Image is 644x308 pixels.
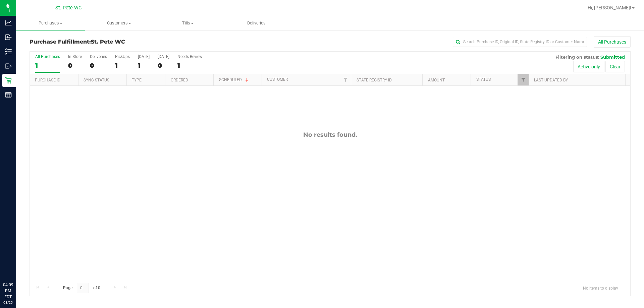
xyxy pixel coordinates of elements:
button: Active only [573,61,604,72]
inline-svg: Outbound [5,63,12,69]
div: 1 [35,62,60,69]
span: St. Pete WC [91,39,125,45]
a: State Registry ID [357,78,392,82]
button: Clear [605,61,625,72]
a: Type [132,78,142,82]
input: Search Purchase ID, Original ID, State Registry ID or Customer Name... [453,37,587,47]
div: [DATE] [158,54,169,59]
div: 0 [90,62,107,69]
div: PickUps [115,54,130,59]
a: Scheduled [219,77,250,82]
inline-svg: Reports [5,91,12,98]
span: Filtering on status: [555,54,599,60]
inline-svg: Inventory [5,48,12,55]
div: Deliveries [90,54,107,59]
a: Sync Status [84,78,109,82]
p: 08/25 [3,300,13,305]
a: Purchase ID [35,78,60,82]
a: Ordered [171,78,188,82]
button: All Purchases [594,36,631,48]
div: 1 [177,62,202,69]
a: Last Updated By [534,78,568,82]
div: In Store [68,54,82,59]
p: 04:09 PM EDT [3,282,13,300]
a: Filter [340,74,351,85]
div: 0 [158,62,169,69]
a: Status [476,77,491,82]
div: 0 [68,62,82,69]
iframe: Resource center [7,254,27,274]
div: [DATE] [138,54,150,59]
div: 1 [115,62,130,69]
div: No results found. [30,131,630,138]
inline-svg: Retail [5,77,12,84]
a: Filter [518,74,529,85]
div: All Purchases [35,54,60,59]
div: 1 [138,62,150,69]
a: Amount [428,78,445,82]
div: Needs Review [177,54,202,59]
span: Page of 0 [57,283,106,293]
a: Customer [267,77,288,82]
h3: Purchase Fulfillment: [30,39,230,45]
span: Submitted [600,54,625,60]
span: No items to display [578,283,624,293]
